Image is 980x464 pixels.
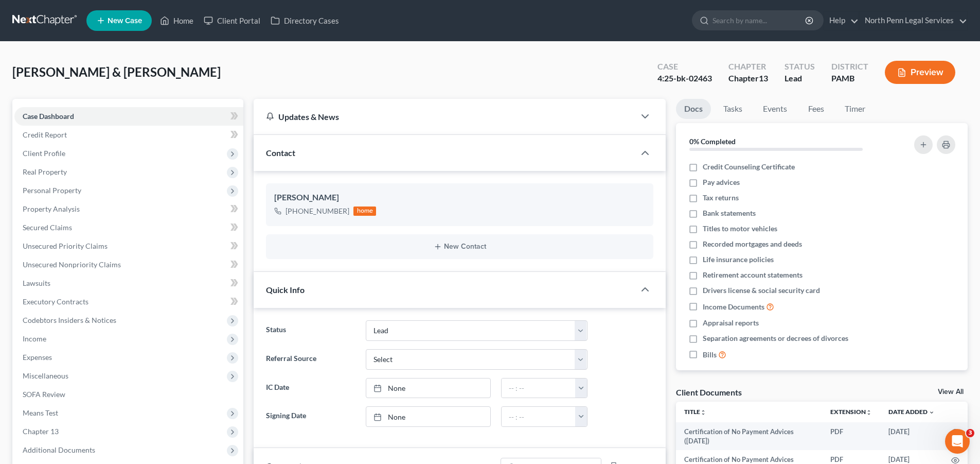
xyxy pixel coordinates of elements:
div: Case [657,61,712,73]
span: Chapter 13 [23,427,59,436]
span: Tax returns [703,193,739,203]
span: Miscellaneous [23,371,68,380]
td: Certification of No Payment Advices ([DATE]) [676,422,822,451]
span: Means Test [23,408,58,417]
a: Extensionunfold_more [830,408,872,416]
a: None [366,407,490,426]
div: Chapter [728,73,768,84]
span: Contact [266,148,295,158]
a: Fees [799,99,832,119]
a: SOFA Review [14,385,243,404]
strong: 0% Completed [689,137,736,146]
span: Retirement account statements [703,270,803,280]
a: Case Dashboard [14,107,243,126]
span: Credit Counseling Certificate [703,162,795,172]
i: unfold_more [866,409,872,416]
button: Preview [885,61,955,84]
div: 4:25-bk-02463 [657,73,712,84]
span: Personal Property [23,186,81,195]
a: Titleunfold_more [684,408,706,416]
a: Timer [836,99,874,119]
a: Credit Report [14,126,243,144]
span: Executory Contracts [23,297,88,306]
span: 3 [966,429,974,437]
span: Quick Info [266,285,305,295]
label: Signing Date [261,406,360,427]
span: Case Dashboard [23,112,74,121]
input: -- : -- [502,407,576,426]
a: View All [938,388,964,396]
label: IC Date [261,378,360,399]
a: Unsecured Nonpriority Claims [14,255,243,274]
a: Date Added expand_more [888,408,935,416]
span: Credit Report [23,130,67,139]
a: Property Analysis [14,200,243,218]
div: PAMB [831,73,868,84]
span: Bills [703,350,717,360]
a: Home [155,11,199,30]
span: Drivers license & social security card [703,285,820,296]
i: expand_more [929,409,935,416]
span: Unsecured Priority Claims [23,242,108,250]
div: home [353,207,376,216]
td: PDF [822,422,880,451]
a: Unsecured Priority Claims [14,237,243,255]
a: Secured Claims [14,218,243,237]
span: Codebtors Insiders & Notices [23,316,116,324]
span: Real Property [23,167,67,176]
span: Recorded mortgages and deeds [703,239,802,249]
span: Expenses [23,353,52,362]
div: Lead [785,73,815,84]
span: Life insurance policies [703,254,774,265]
div: Chapter [728,61,768,73]
span: Pay advices [703,177,740,187]
a: Directory Cases [265,11,344,30]
label: Status [261,320,360,341]
div: District [831,61,868,73]
a: Events [755,99,795,119]
span: Unsecured Nonpriority Claims [23,260,121,269]
div: [PERSON_NAME] [274,192,645,204]
div: Client Documents [676,387,742,398]
a: Executory Contracts [14,293,243,311]
div: Updates & News [266,111,622,122]
input: -- : -- [502,379,576,398]
a: Help [824,11,859,30]
span: Titles to motor vehicles [703,224,777,234]
a: Lawsuits [14,274,243,293]
span: Bank statements [703,208,756,218]
span: Property Analysis [23,204,80,213]
span: Lawsuits [23,279,50,287]
i: unfold_more [700,409,706,416]
a: North Penn Legal Services [860,11,967,30]
div: Status [785,61,815,73]
span: SOFA Review [23,390,65,399]
td: [DATE] [880,422,943,451]
button: New Contact [274,243,645,251]
a: Docs [676,99,711,119]
span: [PERSON_NAME] & [PERSON_NAME] [12,64,221,79]
iframe: Intercom live chat [945,429,970,454]
span: Income [23,334,46,343]
span: Separation agreements or decrees of divorces [703,333,848,343]
a: None [366,379,490,398]
span: Appraisal reports [703,318,759,328]
div: [PHONE_NUMBER] [286,206,349,216]
span: New Case [108,17,142,25]
span: 13 [759,73,768,83]
input: Search by name... [712,11,807,30]
span: Secured Claims [23,223,72,232]
a: Tasks [715,99,751,119]
a: Client Portal [199,11,265,30]
span: Income Documents [703,302,764,312]
span: Additional Documents [23,445,95,454]
span: Client Profile [23,149,65,158]
label: Referral Source [261,349,360,370]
